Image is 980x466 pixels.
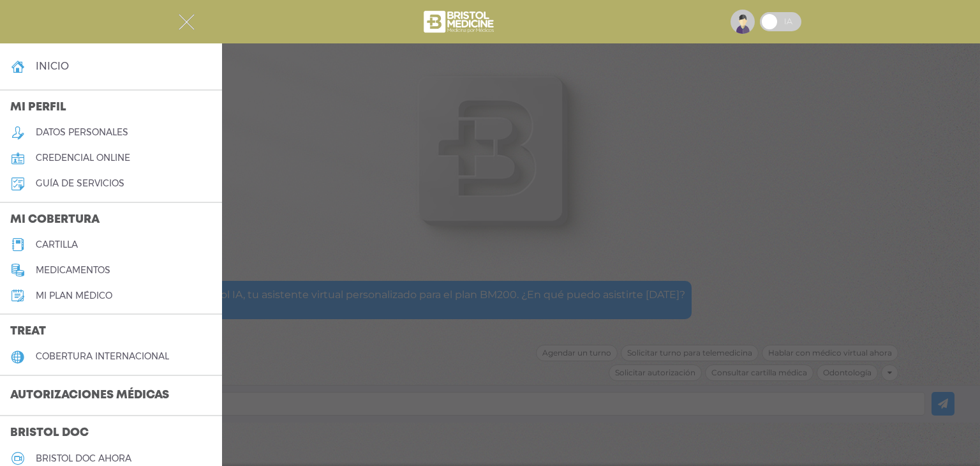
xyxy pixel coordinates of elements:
[179,14,195,30] img: Cober_menu-close-white.svg
[36,178,124,189] h5: guía de servicios
[36,153,130,163] h5: credencial online
[36,453,131,464] h5: Bristol doc ahora
[36,239,78,250] h5: cartilla
[731,10,755,34] img: profile-placeholder.svg
[36,351,169,362] h5: cobertura internacional
[36,60,69,72] h4: inicio
[36,127,128,138] h5: datos personales
[36,290,112,301] h5: Mi plan médico
[422,6,498,37] img: bristol-medicine-blanco.png
[36,265,110,276] h5: medicamentos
